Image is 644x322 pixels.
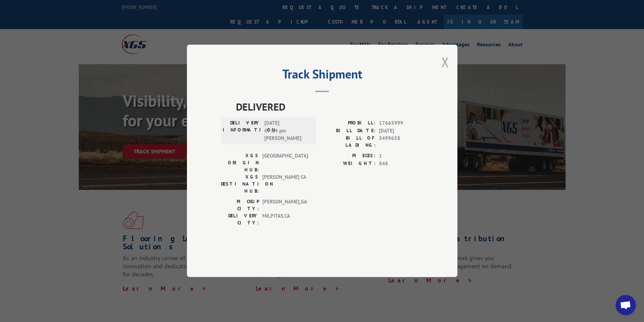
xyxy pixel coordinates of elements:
label: XGS DESTINATION HUB: [221,174,259,195]
label: PROBILL: [322,120,376,127]
label: XGS ORIGIN HUB: [221,152,259,174]
label: PICKUP CITY: [221,198,259,213]
h2: Track Shipment [221,69,424,82]
label: WEIGHT: [322,160,376,168]
label: PIECES: [322,152,376,160]
label: BILL DATE: [322,127,376,135]
div: Open chat [616,295,636,315]
span: 1 [379,152,424,160]
span: 5499658 [379,135,424,149]
span: [DATE] 07:14 pm [PERSON_NAME] [264,120,310,143]
span: DELIVERED [236,99,424,115]
span: [PERSON_NAME] CA [262,174,308,195]
span: MILPITAS , CA [262,213,308,227]
span: [GEOGRAPHIC_DATA] [262,152,308,174]
span: [DATE] [379,127,424,135]
span: 848 [379,160,424,168]
label: DELIVERY CITY: [221,213,259,227]
label: DELIVERY INFORMATION: [223,120,261,143]
span: 17665999 [379,120,424,127]
button: Close modal [442,53,449,71]
span: [PERSON_NAME] , GA [262,198,308,213]
label: BILL OF LADING: [322,135,376,149]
